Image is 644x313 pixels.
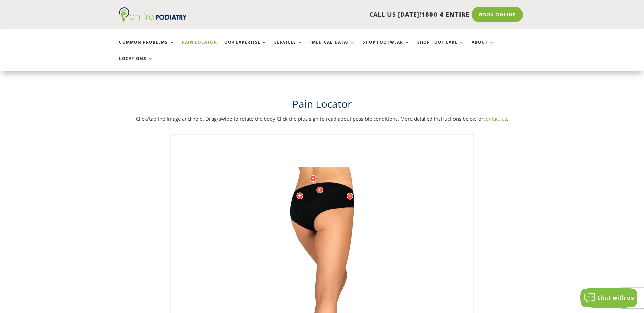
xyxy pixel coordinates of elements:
[119,56,153,71] a: Locations
[119,16,187,23] a: Entire Podiatry
[119,40,175,55] a: Common Problems
[483,115,507,122] a: contact us
[182,40,217,55] a: Pain Locator
[421,10,469,18] span: 1800 4 ENTIRE
[119,7,187,22] img: logo (1)
[224,40,267,55] a: Our Expertise
[274,40,303,55] a: Services
[417,40,464,55] a: Shop Foot Care
[472,40,494,55] a: About
[277,115,508,122] span: Click the plus sign to read about possible conditions. More detailed instructions below or .
[310,40,355,55] a: [MEDICAL_DATA]
[213,10,469,19] p: CALL US [DATE]!
[119,97,525,114] h1: Pain Locator
[472,7,523,22] a: Book Online
[363,40,410,55] a: Shop Footwear
[597,294,634,301] span: Chat with us
[136,115,277,122] span: Click/tap the image and hold. Drag/swipe to rotate the body.
[580,288,637,308] button: Chat with us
